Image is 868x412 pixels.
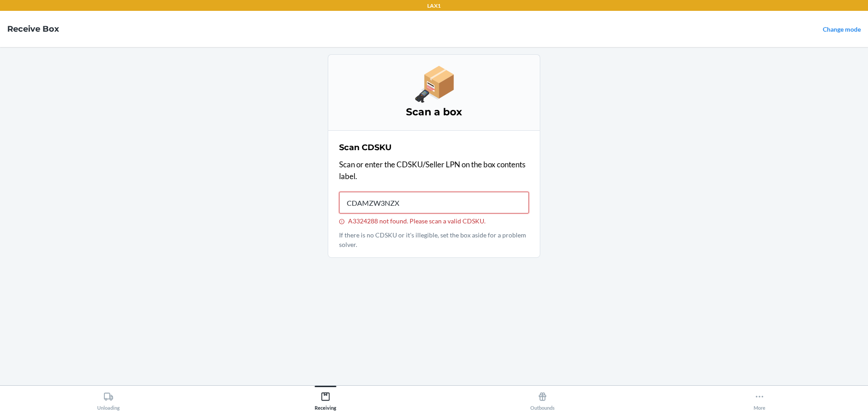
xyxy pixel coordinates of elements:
h3: Scan a box [339,105,529,119]
p: LAX1 [427,2,441,10]
div: A3324288 not found. Please scan a valid CDSKU. [339,217,529,225]
p: If there is no CDSKU or it's illegible, set the box aside for a problem solver. [339,230,529,249]
a: Change mode [823,25,861,33]
button: Outbounds [434,386,651,411]
h4: Receive Box [7,23,59,35]
div: Unloading [97,388,120,411]
div: Receiving [315,388,336,411]
div: More [754,388,765,411]
input: A3324288 not found. Please scan a valid CDSKU. [339,192,529,213]
p: Scan or enter the CDSKU/Seller LPN on the box contents label. [339,159,529,182]
div: Outbounds [530,388,555,411]
h2: Scan CDSKU [339,142,392,153]
button: Receiving [217,386,434,411]
button: More [651,386,868,411]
